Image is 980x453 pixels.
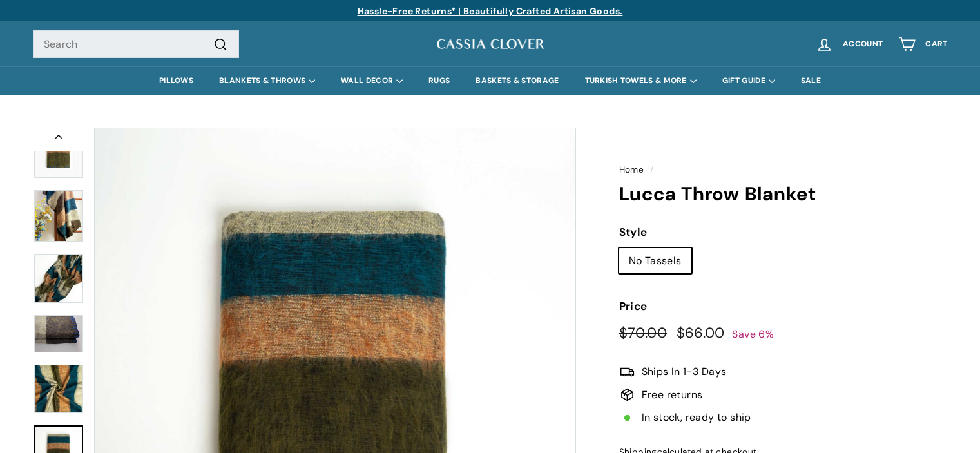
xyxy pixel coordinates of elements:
a: Cart [890,25,955,63]
a: Account [808,25,890,63]
label: Price [619,298,948,315]
img: Lucca Throw Blanket [34,365,83,413]
summary: GIFT GUIDE [709,66,788,95]
input: Search [33,30,239,59]
a: Hassle-Free Returns* | Beautifully Crafted Artisan Goods. [358,5,623,17]
span: Account [843,40,883,48]
a: BASKETS & STORAGE [463,66,572,95]
img: Lucca Throw Blanket [34,190,83,242]
span: $70.00 [619,323,667,342]
summary: WALL DECOR [328,66,416,95]
span: / [647,164,657,175]
a: Lucca Throw Blanket [34,365,83,414]
a: SALE [788,66,834,95]
nav: breadcrumbs [619,163,948,177]
a: RUGS [416,66,463,95]
summary: BLANKETS & THROWS [206,66,328,95]
label: Style [619,224,948,241]
label: No Tassels [619,248,691,274]
h1: Lucca Throw Blanket [619,184,948,205]
span: Cart [925,40,947,48]
a: Lucca Throw Blanket [34,315,83,352]
span: In stock, ready to ship [642,409,751,426]
div: Primary [7,66,974,95]
span: Ships In 1-3 Days [642,363,727,380]
a: Home [619,164,644,175]
img: A striped throw blanket with varying shades of olive green, deep teal, mustard, and beige, with a... [34,129,83,178]
span: Save 6% [732,327,774,341]
summary: TURKISH TOWELS & MORE [572,66,709,95]
span: Free returns [642,387,703,403]
img: Lucca Throw Blanket [34,315,83,353]
span: $66.00 [677,323,725,342]
img: Lucca Throw Blanket [34,254,83,303]
a: PILLOWS [146,66,206,95]
button: Previous [33,128,84,151]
